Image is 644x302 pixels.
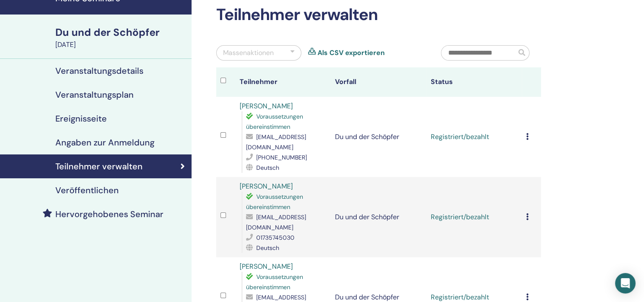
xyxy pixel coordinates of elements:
th: Teilnehmer [235,67,331,97]
h4: Teilnehmer verwalten [55,161,143,171]
span: Deutsch [256,244,279,252]
span: 01735745030 [256,234,295,241]
h4: Hervorgehobenes Seminar [55,209,163,219]
span: [EMAIL_ADDRESS][DOMAIN_NAME] [246,213,306,231]
div: Massenaktionen [223,48,274,58]
span: Voraussetzungen übereinstimmen [246,193,303,211]
span: Voraussetzungen übereinstimmen [246,113,303,131]
span: Deutsch [256,164,279,171]
a: [PERSON_NAME] [240,102,293,110]
h4: Veranstaltungsplan [55,90,134,100]
span: [PHONE_NUMBER] [256,154,307,161]
td: Du und der Schöpfer [331,177,426,257]
a: Als CSV exportieren [318,48,385,58]
div: [DATE] [55,40,186,50]
h4: Veranstaltungsdetails [55,66,143,76]
a: Du und der Schöpfer[DATE] [50,25,192,50]
span: Voraussetzungen übereinstimmen [246,273,303,291]
span: [EMAIL_ADDRESS][DOMAIN_NAME] [246,133,306,151]
th: Vorfall [331,67,426,97]
th: Status [426,67,521,97]
td: Du und der Schöpfer [331,97,426,177]
h4: Angaben zur Anmeldung [55,137,155,148]
h4: Veröffentlichen [55,185,119,195]
h4: Ereignisseite [55,113,107,124]
h2: Teilnehmer verwalten [216,5,541,25]
a: [PERSON_NAME] [240,182,293,191]
div: Öffnen Sie den Intercom Messenger [615,273,635,293]
a: [PERSON_NAME] [240,262,293,271]
div: Du und der Schöpfer [55,25,186,40]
